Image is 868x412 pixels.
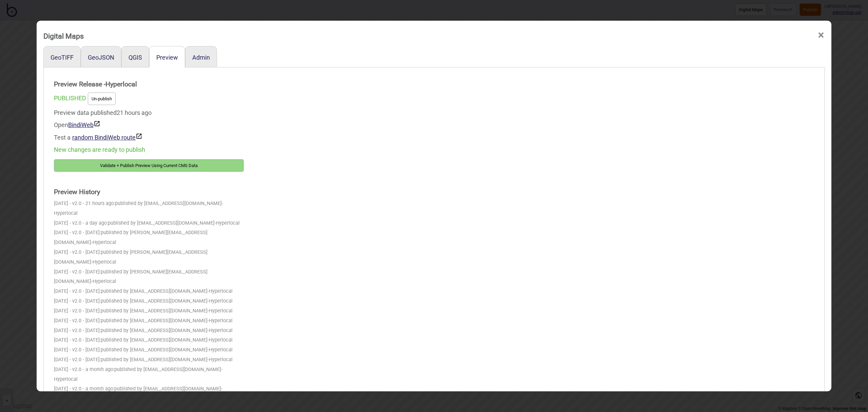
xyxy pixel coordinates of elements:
button: QGIS [129,54,142,61]
div: [DATE] - v2.0 - [DATE]: [54,345,244,355]
span: published by [EMAIL_ADDRESS][DOMAIN_NAME] [101,337,208,343]
strong: Preview Release - Hyperlocal [54,78,244,91]
span: - Hyperlocal [91,279,116,284]
span: - Hyperlocal [208,298,233,304]
button: GeoTIFF [51,54,74,61]
div: [DATE] - v2.0 - [DATE]: [54,296,244,306]
span: × [817,24,825,46]
div: [DATE] - v2.0 - a day ago: [54,219,244,228]
div: [DATE] - v2.0 - a month ago: [54,384,244,404]
div: [DATE] - v2.0 - [DATE]: [54,326,244,336]
strong: Preview History [54,185,244,199]
span: published by [EMAIL_ADDRESS][DOMAIN_NAME] [114,386,221,392]
span: - Hyperlocal [208,357,233,363]
img: preview [136,133,142,140]
div: [DATE] - v2.0 - [DATE]: [54,306,244,316]
span: - Hyperlocal [208,318,233,324]
span: - Hyperlocal [208,347,233,353]
a: BindiWeb [68,121,100,128]
span: published by [EMAIL_ADDRESS][DOMAIN_NAME] [101,357,208,363]
div: [DATE] - v2.0 - [DATE]: [54,267,244,287]
div: Digital Maps [43,29,84,43]
img: preview [94,120,100,127]
div: [DATE] - v2.0 - 21 hours ago: [54,199,244,219]
span: published by [EMAIL_ADDRESS][DOMAIN_NAME] [101,308,208,314]
div: [DATE] - v2.0 - [DATE]: [54,335,244,345]
div: [DATE] - v2.0 - [DATE]: [54,287,244,296]
button: GeoJSON [88,54,114,61]
button: Un-publish [88,92,116,105]
div: Open [54,119,244,131]
div: [DATE] - v2.0 - [DATE]: [54,228,244,248]
span: published by [PERSON_NAME][EMAIL_ADDRESS][DOMAIN_NAME] [54,230,208,245]
span: published by [PERSON_NAME][EMAIL_ADDRESS][DOMAIN_NAME] [54,249,208,265]
button: Validate + Publish Preview Using Current CMS Data [54,159,244,172]
button: Admin [192,54,210,61]
span: - Hyperlocal [208,328,233,333]
span: published by [EMAIL_ADDRESS][DOMAIN_NAME] [114,367,221,372]
span: published by [EMAIL_ADDRESS][DOMAIN_NAME] [101,347,208,353]
span: published by [EMAIL_ADDRESS][DOMAIN_NAME] [115,201,222,206]
span: - Hyperlocal [208,288,233,294]
span: published by [EMAIL_ADDRESS][DOMAIN_NAME] [101,288,208,294]
span: - Hyperlocal [215,220,240,226]
div: Preview data published 21 hours ago [54,107,244,144]
span: PUBLISHED [54,95,86,102]
button: Preview [156,54,178,61]
div: [DATE] - v2.0 - [DATE]: [54,316,244,326]
span: published by [PERSON_NAME][EMAIL_ADDRESS][DOMAIN_NAME] [54,269,208,285]
span: - Hyperlocal [54,367,222,382]
span: published by [EMAIL_ADDRESS][DOMAIN_NAME] [101,318,208,324]
span: - Hyperlocal [91,259,116,265]
span: - Hyperlocal [54,201,223,216]
div: Test a [54,131,244,144]
div: [DATE] - v2.0 - a month ago: [54,365,244,385]
span: published by [EMAIL_ADDRESS][DOMAIN_NAME] [101,298,208,304]
button: random BindiWeb route [72,133,142,141]
span: - Hyperlocal [208,337,233,343]
div: New changes are ready to publish [54,144,244,156]
span: published by [EMAIL_ADDRESS][DOMAIN_NAME] [101,328,208,333]
div: [DATE] - v2.0 - [DATE]: [54,355,244,365]
div: [DATE] - v2.0 - [DATE]: [54,248,244,267]
span: - Hyperlocal [91,240,116,245]
span: - Hyperlocal [208,308,233,314]
span: published by [EMAIL_ADDRESS][DOMAIN_NAME] [108,220,215,226]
